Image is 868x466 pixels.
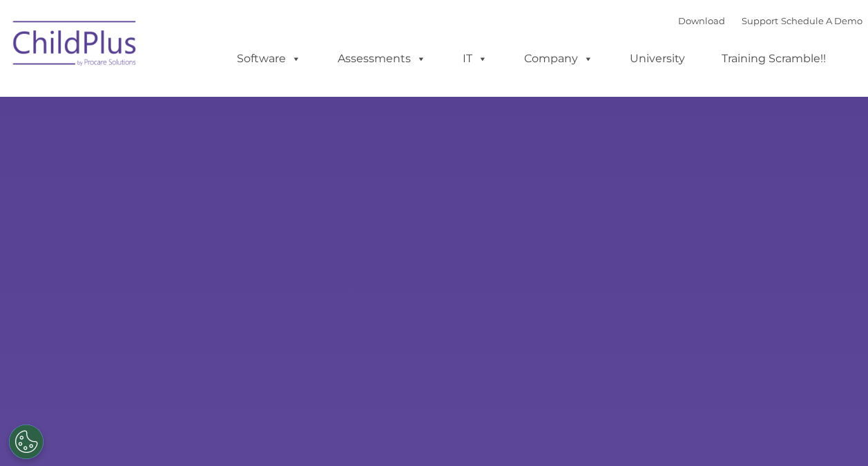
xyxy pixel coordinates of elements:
img: ChildPlus by Procare Solutions [6,11,144,80]
a: University [616,45,699,73]
a: Download [678,15,725,26]
a: Support [742,15,778,26]
a: Training Scramble!! [708,45,840,73]
a: Assessments [324,45,440,73]
a: IT [449,45,501,73]
a: Company [510,45,607,73]
button: Cookies Settings [9,425,44,459]
a: Software [223,45,315,73]
a: Schedule A Demo [781,15,862,26]
font: | [678,15,862,26]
